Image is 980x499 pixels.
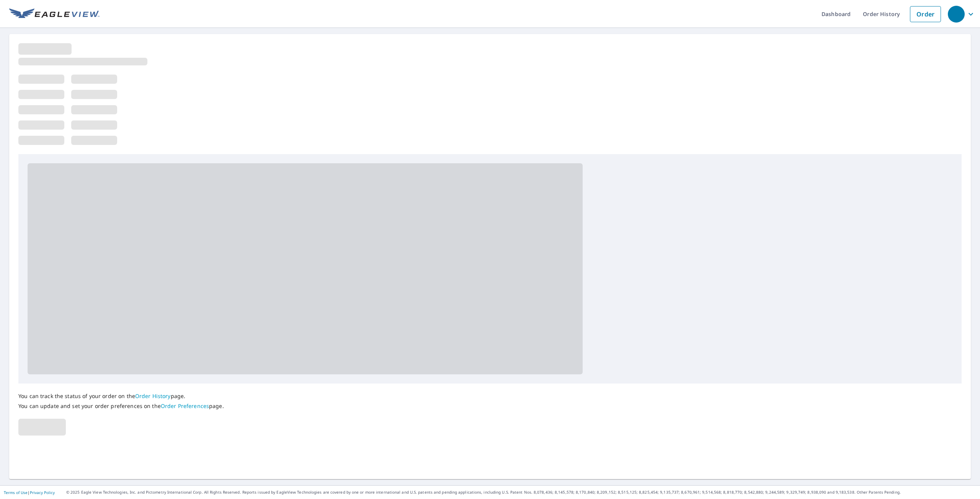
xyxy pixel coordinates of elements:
img: EV Logo [9,8,100,20]
a: Order Preferences [161,402,209,410]
p: You can track the status of your order on the page. [18,393,224,400]
p: | [4,490,55,495]
p: © 2025 Eagle View Technologies, Inc. and Pictometry International Corp. All Rights Reserved. Repo... [66,489,976,495]
a: Order [910,6,941,22]
p: You can update and set your order preferences on the page. [18,403,224,410]
a: Privacy Policy [30,490,55,495]
a: Order History [135,392,171,400]
a: Terms of Use [4,490,28,495]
